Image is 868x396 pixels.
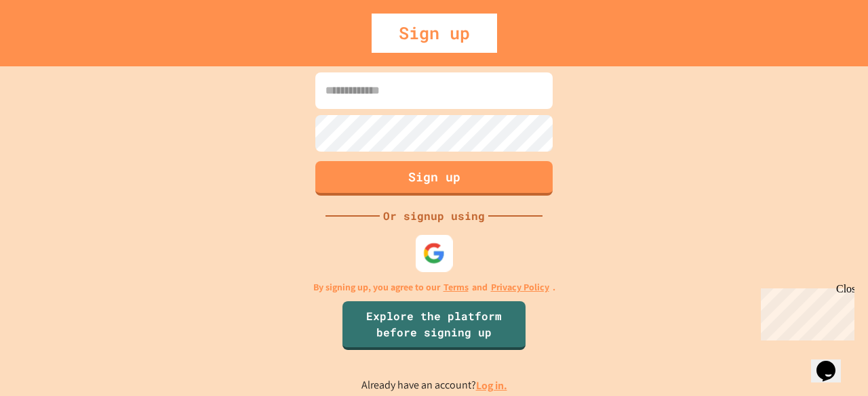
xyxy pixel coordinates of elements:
[443,280,469,294] a: Terms
[491,280,549,294] a: Privacy Policy
[361,377,507,394] p: Already have an account?
[313,280,555,294] p: By signing up, you agree to our and .
[372,14,497,53] div: Sign up
[423,242,446,264] img: google-icon.svg
[380,208,488,224] div: Or signup using
[811,342,854,382] iframe: chat widget
[5,5,94,86] div: Chat with us now!Close
[755,283,854,340] iframe: chat widget
[476,378,507,393] a: Log in.
[315,161,553,196] button: Sign up
[342,301,526,350] a: Explore the platform before signing up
